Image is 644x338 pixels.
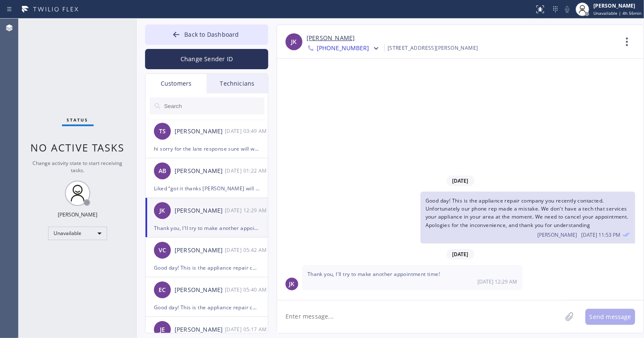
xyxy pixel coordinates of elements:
[225,245,269,255] div: 10/13/2025 9:42 AM
[154,303,259,312] div: Good day! This is the appliance repair company you recently contacted. Unfortunately our phone re...
[145,24,268,45] button: Back to Dashboard
[537,231,577,238] span: [PERSON_NAME]
[317,44,369,54] span: [PHONE_NUMBER]
[175,325,225,335] div: [PERSON_NAME]
[159,246,166,255] span: VC
[184,30,239,38] span: Back to Dashboard
[289,279,294,289] span: JK
[593,2,641,9] div: [PERSON_NAME]
[163,97,264,114] input: Search
[146,74,207,93] div: Customers
[159,206,165,216] span: JK
[447,176,474,186] span: [DATE]
[154,263,259,273] div: Good day! This is the appliance repair company you recently contacted. Unfortunately our phone re...
[426,197,628,229] span: Good day! This is the appliance repair company you recently contacted. Unfortunately our phone re...
[145,49,268,69] button: Change Sender ID
[160,325,165,335] span: JE
[175,166,225,176] div: [PERSON_NAME]
[307,270,440,278] span: Thank you, I'll try to make another appointment time!
[593,10,641,16] span: Unavailable | 4h 56min
[388,43,478,53] div: [STREET_ADDRESS][PERSON_NAME]
[585,309,635,325] button: Send message
[154,223,259,233] div: Thank you, I'll try to make another appointment time!
[291,37,296,47] span: JK
[225,126,269,136] div: 10/14/2025 9:49 AM
[31,141,125,154] span: No active tasks
[175,246,225,255] div: [PERSON_NAME]
[478,278,517,285] span: [DATE] 12:29 AM
[207,74,268,93] div: Technicians
[159,127,166,136] span: TS
[420,192,636,243] div: 10/14/2025 9:53 AM
[561,3,573,15] button: Mute
[159,166,166,176] span: AB
[175,127,225,136] div: [PERSON_NAME]
[225,206,269,215] div: 10/14/2025 9:29 AM
[67,117,89,123] span: Status
[302,265,523,290] div: 10/14/2025 9:29 AM
[225,285,269,295] div: 10/13/2025 9:40 AM
[58,211,97,218] div: [PERSON_NAME]
[175,206,225,216] div: [PERSON_NAME]
[225,324,269,334] div: 10/13/2025 9:17 AM
[159,285,166,295] span: EC
[581,231,620,238] span: [DATE] 11:53 PM
[175,285,225,295] div: [PERSON_NAME]
[225,166,269,176] div: 10/14/2025 9:22 AM
[33,160,123,174] span: Change activity state to start receiving tasks.
[447,249,474,260] span: [DATE]
[48,227,107,240] div: Unavailable
[154,144,259,154] div: hi sorry for the late response sure will waive the service call fee
[307,33,355,43] a: [PERSON_NAME]
[154,184,259,193] div: Liked “got it thanks [PERSON_NAME] will move it now to [DATE] 3-6”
